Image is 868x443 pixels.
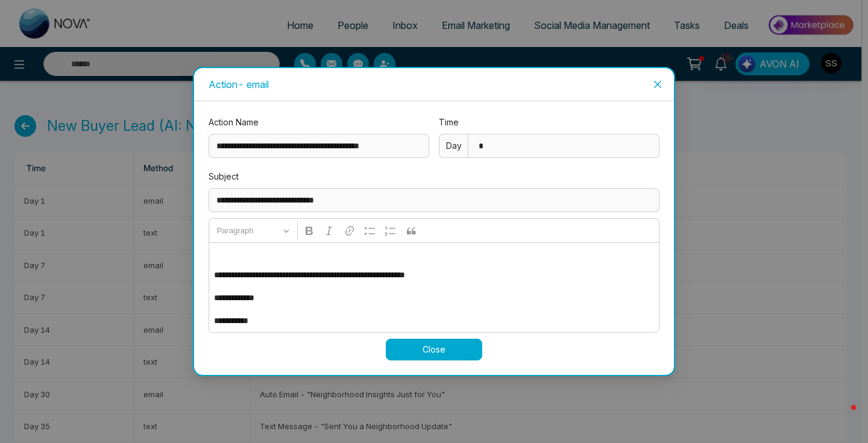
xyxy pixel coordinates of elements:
button: Close [641,68,674,101]
div: Editor editing area: main [209,242,659,333]
label: Action Name [209,116,429,129]
button: Close [386,339,482,360]
label: Time [439,116,659,129]
label: Subject [209,170,659,183]
button: Paragraph [212,221,295,240]
iframe: Intercom live chat [827,402,856,431]
span: Paragraph [217,224,280,238]
span: close [653,80,662,89]
span: Day [446,139,462,152]
div: Editor toolbar [209,218,659,242]
div: Action - email [209,78,659,91]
